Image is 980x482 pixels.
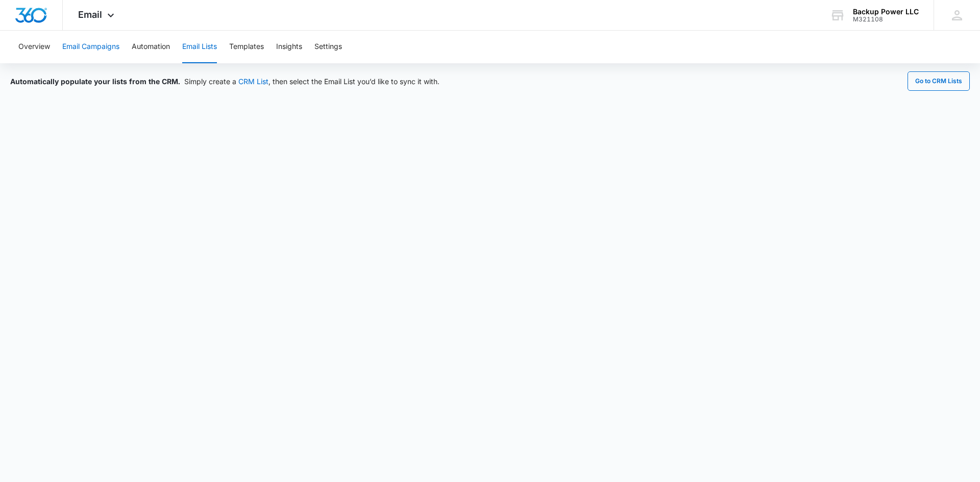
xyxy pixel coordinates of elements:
button: Go to CRM Lists [908,71,970,91]
a: CRM List [238,77,268,86]
div: Simply create a , then select the Email List you’d like to sync it with. [10,76,439,87]
button: Settings [314,31,342,63]
button: Email Campaigns [62,31,119,63]
button: Automation [132,31,170,63]
button: Insights [276,31,302,63]
button: Email Lists [182,31,217,63]
span: Automatically populate your lists from the CRM. [10,77,180,86]
div: account id [853,16,919,23]
div: account name [853,8,919,16]
button: Overview [18,31,50,63]
span: Email [78,9,102,20]
button: Templates [229,31,264,63]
